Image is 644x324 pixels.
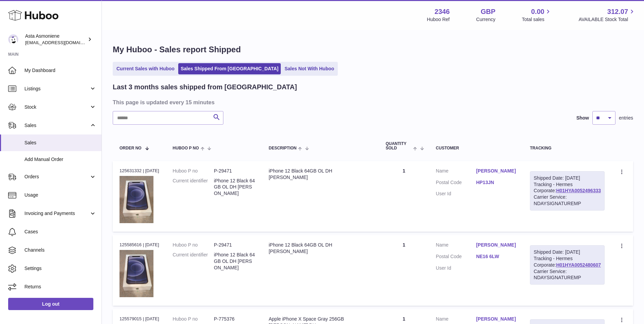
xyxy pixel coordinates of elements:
[25,40,100,45] span: [EMAIL_ADDRESS][DOMAIN_NAME]
[24,156,96,163] span: Add Manual Order
[214,252,255,271] dd: iPhone 12 Black 64GB OL DH [PERSON_NAME]
[607,7,628,16] span: 312.07
[119,168,159,174] div: 125631332 | [DATE]
[119,176,153,223] img: 23461756532826.jpg
[379,161,429,232] td: 1
[556,262,601,268] a: H01HYA0052480607
[269,146,296,150] span: Description
[619,115,633,121] span: entries
[113,83,297,92] h2: Last 3 months sales shipped from [GEOGRAPHIC_DATA]
[481,7,495,16] strong: GBP
[24,86,89,92] span: Listings
[436,179,476,187] dt: Postal Code
[282,63,336,74] a: Sales Not With Huboo
[436,253,476,262] dt: Postal Code
[119,316,159,322] div: 125579015 | [DATE]
[522,7,552,23] a: 0.00 Total sales
[24,140,96,146] span: Sales
[24,174,89,180] span: Orders
[436,168,476,176] dt: Name
[427,16,450,23] div: Huboo Ref
[24,122,89,129] span: Sales
[178,63,281,74] a: Sales Shipped From [GEOGRAPHIC_DATA]
[113,44,633,55] h1: My Huboo - Sales report Shipped
[25,33,86,46] div: Asta Asmoniene
[173,178,214,197] dt: Current identifier
[173,316,214,322] dt: Huboo P no
[436,242,476,250] dt: Name
[173,168,214,174] dt: Huboo P no
[269,168,372,181] div: iPhone 12 Black 64GB OL DH [PERSON_NAME]
[476,179,516,186] a: HP13JN
[531,7,545,16] span: 0.00
[436,265,476,271] dt: User Id
[24,229,96,235] span: Cases
[214,316,255,322] dd: P-775376
[24,247,96,253] span: Channels
[119,250,153,297] img: 23461756532826.jpg
[534,249,601,255] div: Shipped Date: [DATE]
[578,7,636,23] a: 312.07 AVAILABLE Stock Total
[173,242,214,248] dt: Huboo P no
[214,178,255,197] dd: iPhone 12 Black 64GB OL DH [PERSON_NAME]
[436,191,476,197] dt: User Id
[24,265,96,272] span: Settings
[24,67,96,74] span: My Dashboard
[576,115,589,121] label: Show
[476,168,516,174] a: [PERSON_NAME]
[476,242,516,248] a: [PERSON_NAME]
[113,98,631,106] h3: This page is updated every 15 minutes
[24,210,89,217] span: Invoicing and Payments
[556,188,601,193] a: H01HYA0052496333
[436,146,516,150] div: Customer
[476,253,516,260] a: NE16 6LW
[435,7,450,16] strong: 2346
[24,192,96,198] span: Usage
[530,171,605,211] div: Tracking - Hermes Corporate:
[534,175,601,181] div: Shipped Date: [DATE]
[173,146,199,150] span: Huboo P no
[8,298,93,310] a: Log out
[476,16,496,23] div: Currency
[214,168,255,174] dd: P-29471
[530,245,605,285] div: Tracking - Hermes Corporate:
[214,242,255,248] dd: P-29471
[530,146,605,150] div: Tracking
[114,63,177,74] a: Current Sales with Huboo
[24,104,89,110] span: Stock
[386,142,412,150] span: Quantity Sold
[119,146,142,150] span: Order No
[379,235,429,306] td: 1
[173,252,214,271] dt: Current identifier
[522,16,552,23] span: Total sales
[119,242,159,248] div: 125585616 | [DATE]
[578,16,636,23] span: AVAILABLE Stock Total
[269,242,372,255] div: iPhone 12 Black 64GB OL DH [PERSON_NAME]
[24,284,96,290] span: Returns
[8,34,18,44] img: internalAdmin-2346@internal.huboo.com
[534,268,601,281] div: Carrier Service: NDAYSIGNATUREMP
[436,316,476,324] dt: Name
[476,316,516,322] a: [PERSON_NAME]
[534,194,601,207] div: Carrier Service: NDAYSIGNATUREMP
